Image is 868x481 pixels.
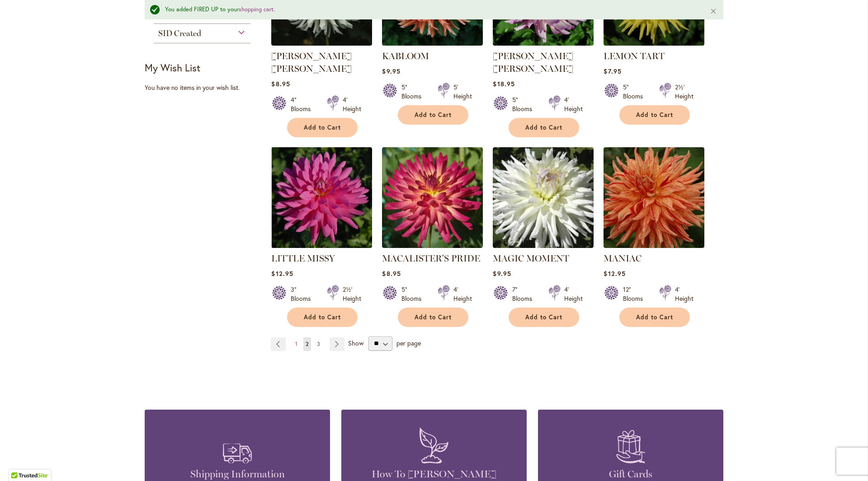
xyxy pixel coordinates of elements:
[239,5,274,13] a: shopping cart
[287,118,358,137] button: Add to Cart
[306,341,309,347] span: 2
[604,241,704,250] a: Maniac
[382,241,483,250] a: MACALISTER'S PRIDE
[509,308,579,327] button: Add to Cart
[343,95,361,113] div: 4' Height
[675,285,693,303] div: 4' Height
[271,147,372,248] img: LITTLE MISSY
[512,95,538,113] div: 5" Blooms
[604,39,704,47] a: LEMON TART
[271,269,293,278] span: $12.95
[493,79,514,88] span: $18.95
[675,83,693,101] div: 2½' Height
[401,285,427,303] div: 5" Blooms
[493,241,594,250] a: MAGIC MOMENT
[453,83,472,101] div: 5' Height
[509,118,579,137] button: Add to Cart
[291,285,316,303] div: 3" Blooms
[619,308,690,327] button: Add to Cart
[315,337,322,351] a: 3
[512,285,538,303] div: 7" Blooms
[396,338,421,347] span: per page
[382,39,483,47] a: KABLOOM
[165,5,696,14] div: You added FIRED UP to your .
[564,95,583,113] div: 4' Height
[271,241,372,250] a: LITTLE MISSY
[415,313,452,321] span: Add to Cart
[382,269,401,278] span: $8.95
[293,337,300,351] a: 1
[145,83,265,92] div: You have no items in your wish list.
[317,341,320,347] span: 3
[398,308,468,327] button: Add to Cart
[158,28,201,38] span: SID Created
[552,468,710,481] h4: Gift Cards
[604,147,704,248] img: Maniac
[304,313,341,321] span: Add to Cart
[493,253,569,264] a: MAGIC MOMENT
[525,313,562,321] span: Add to Cart
[415,111,452,119] span: Add to Cart
[604,269,625,278] span: $12.95
[7,449,32,474] iframe: Launch Accessibility Center
[493,269,511,278] span: $9.95
[604,67,621,75] span: $7.95
[158,468,316,481] h4: Shipping Information
[382,253,480,264] a: MACALISTER'S PRIDE
[623,83,648,101] div: 5" Blooms
[493,147,594,248] img: MAGIC MOMENT
[304,124,341,131] span: Add to Cart
[493,51,573,74] a: [PERSON_NAME] [PERSON_NAME]
[382,51,429,61] a: KABLOOM
[348,338,363,347] span: Show
[271,51,352,74] a: [PERSON_NAME] [PERSON_NAME]
[343,285,361,303] div: 2½' Height
[271,39,372,47] a: JACK FROST
[271,79,290,88] span: $8.95
[271,253,335,264] a: LITTLE MISSY
[382,147,483,248] img: MACALISTER'S PRIDE
[355,468,513,481] h4: How To [PERSON_NAME]
[623,285,648,303] div: 12" Blooms
[619,105,690,125] button: Add to Cart
[636,313,673,321] span: Add to Cart
[525,124,562,131] span: Add to Cart
[382,67,400,75] span: $9.95
[145,61,200,74] strong: My Wish List
[564,285,583,303] div: 4' Height
[604,51,665,61] a: LEMON TART
[287,308,358,327] button: Add to Cart
[295,341,297,347] span: 1
[398,105,468,125] button: Add to Cart
[636,111,673,119] span: Add to Cart
[401,83,427,101] div: 5" Blooms
[291,95,316,113] div: 4" Blooms
[604,253,642,264] a: MANIAC
[493,39,594,47] a: LEILA SAVANNA ROSE
[453,285,472,303] div: 4' Height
